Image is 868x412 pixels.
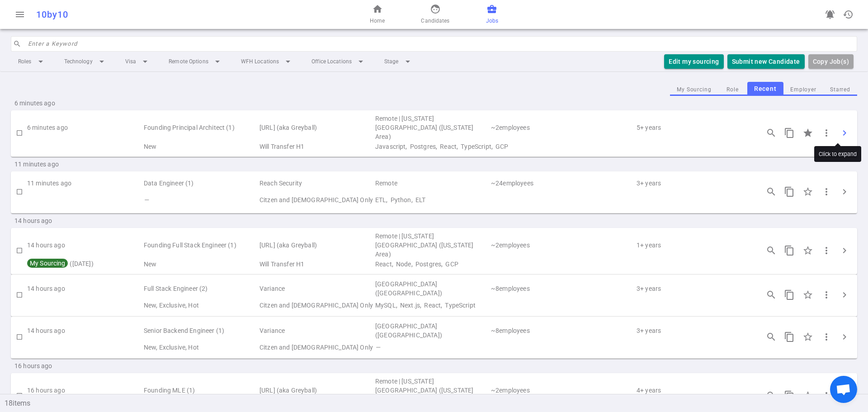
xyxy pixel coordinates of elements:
td: 2 | Employee Count [490,114,636,141]
li: Technology [57,53,114,70]
button: Click to expand [835,328,854,346]
button: Click to expand [835,286,854,304]
td: 14 hours ago [27,232,143,259]
td: Flags [143,341,259,354]
li: Visa [118,53,158,70]
td: My Sourcing [27,192,143,208]
td: Check to Select for Matching [11,175,27,208]
td: 24 | Employee Count [490,175,636,192]
i: — [375,344,380,351]
td: Check to Select for Matching [11,114,27,152]
td: Check to Select for Matching [11,278,27,312]
span: content_copy [784,245,795,256]
span: more_vert [821,245,832,256]
span: search_insights [766,289,777,300]
td: [URL] (aka Greyball) [259,377,374,404]
button: Copy this job's short summary. For full job description, use 3 dots -> Copy Long JD [780,387,798,405]
td: Founding MLE (1) [143,377,259,404]
td: Check to Select for Matching [11,232,27,270]
div: 10by10 [36,9,286,20]
td: 16 hours ago [27,377,143,404]
span: search_insights [766,128,777,138]
td: Technical Skills React, Node, Postgres, GCP [374,259,751,270]
td: 14 hours ago [27,320,143,341]
button: Open job engagements details [762,124,780,142]
td: Experience [636,114,751,141]
td: [URL] (aka Greyball) [259,114,374,141]
button: Edit my sourcing [664,54,723,69]
td: Remote | New York City (New York Area) [374,232,490,259]
button: Open history [839,5,857,24]
span: search_insights [766,186,777,197]
span: search [13,40,21,48]
td: Flags [143,259,259,270]
button: Copy this job's short summary. For full job description, use 3 dots -> Copy Long JD [780,286,798,304]
span: chevron_right [839,331,850,342]
button: Submit new Candidate [727,54,805,69]
div: Click to expand [814,146,861,162]
td: Experience [636,278,751,299]
td: Senior Backend Engineer (1) [143,320,259,341]
td: Visa [259,259,374,270]
td: 8 | Employee Count [490,278,636,299]
button: Open job engagements details [762,328,780,346]
a: Jobs [486,4,498,25]
div: Click to Starred [798,123,817,142]
td: Reach Security [259,175,374,192]
span: chevron_right [839,245,850,256]
span: 16 hours ago [14,361,130,370]
button: Open job engagements details [762,242,780,260]
button: Role [718,84,747,96]
td: Experience [636,320,751,341]
i: — [144,196,149,204]
span: Candidates [421,16,449,25]
span: My Sourcing [28,260,66,267]
span: more_vert [821,390,832,401]
div: Click to Starred [798,285,817,304]
button: Click to expand [835,242,854,260]
td: Founding Full Stack Engineer (1) [143,232,259,259]
span: face [430,4,441,14]
span: home [372,4,383,14]
td: My Sourcing [27,141,143,152]
td: Variance [259,278,374,299]
button: Open job engagements details [762,387,780,405]
td: Check to Select for Matching [11,320,27,354]
td: 2 | Employee Count [490,377,636,404]
td: My Sourcing [27,299,143,312]
li: Office Locations [304,53,373,70]
td: 8 | Employee Count [490,320,636,341]
span: more_vert [821,289,832,300]
span: search_insights [766,331,777,342]
span: chevron_right [839,128,850,138]
td: Full Stack Engineer (2) [143,278,259,299]
li: Stage [377,53,420,70]
td: Visa [259,341,374,354]
span: more_vert [821,128,832,138]
span: search_insights [766,245,777,256]
td: [URL] (aka Greyball) [259,232,374,259]
td: Visa [259,141,374,152]
button: Click to expand [835,183,854,201]
td: San Francisco (San Francisco Bay Area) [374,320,490,341]
span: business_center [486,4,497,14]
span: history [843,9,854,20]
td: My Sourcing [27,341,143,354]
li: Remote Options [161,53,230,70]
div: Click to Starred [798,241,817,260]
button: Recent [747,82,783,96]
span: Jobs [486,16,498,25]
span: content_copy [784,390,795,401]
a: Home [370,4,385,25]
td: Technical Skills ETL, Python, ELT [374,192,751,208]
a: Candidates [421,4,449,25]
span: 6 minutes ago [14,99,130,108]
button: Open job engagements details [762,286,780,304]
span: content_copy [784,128,795,138]
a: Open chat [830,376,857,403]
div: Click to Starred [798,386,817,405]
td: Visa [259,192,374,208]
button: Open job engagements details [762,183,780,201]
td: My Sourcing [27,259,143,270]
span: 14 hours ago [14,216,130,225]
